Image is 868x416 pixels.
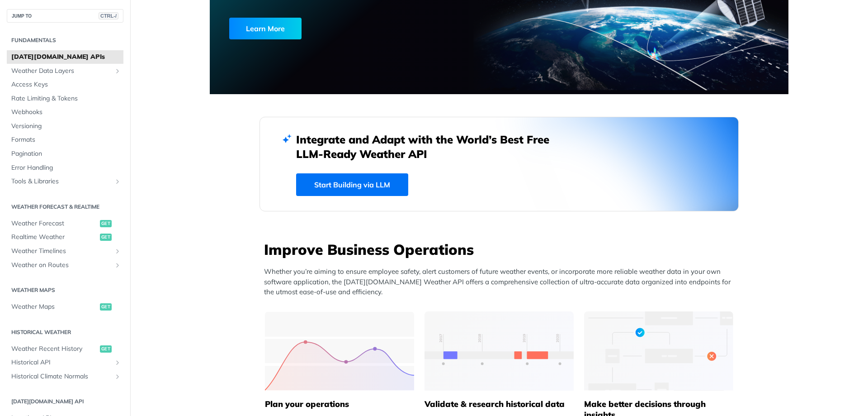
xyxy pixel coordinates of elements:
[100,220,112,227] span: get
[7,175,123,188] a: Tools & LibrariesShow subpages for Tools & Libraries
[114,262,121,269] button: Show subpages for Weather on Routes
[7,92,123,105] a: Rate Limiting & Tokens
[11,233,98,242] span: Realtime Weather
[264,267,739,297] p: Whether you’re aiming to ensure employee safety, alert customers of future weather events, or inc...
[7,64,123,78] a: Weather Data LayersShow subpages for Weather Data Layers
[11,372,112,381] span: Historical Climate Normals
[11,122,121,131] span: Versioning
[11,302,98,311] span: Weather Maps
[425,311,574,391] img: 13d7ca0-group-496-2.svg
[114,178,121,185] button: Show subpages for Tools & Libraries
[7,147,123,161] a: Pagination
[7,161,123,175] a: Error Handling
[11,149,121,158] span: Pagination
[7,356,123,369] a: Historical APIShow subpages for Historical API
[7,78,123,91] a: Access Keys
[7,244,123,258] a: Weather TimelinesShow subpages for Weather Timelines
[7,9,123,23] button: JUMP TOCTRL-/
[100,234,112,241] span: get
[11,67,112,76] span: Weather Data Layers
[11,108,121,117] span: Webhooks
[11,177,112,186] span: Tools & Libraries
[296,132,563,161] h2: Integrate and Adapt with the World’s Best Free LLM-Ready Weather API
[584,311,733,391] img: a22d113-group-496-32x.svg
[11,219,98,228] span: Weather Forecast
[11,135,121,144] span: Formats
[265,311,414,391] img: 39565e8-group-4962x.svg
[7,342,123,356] a: Weather Recent Historyget
[11,247,112,256] span: Weather Timelines
[11,80,121,89] span: Access Keys
[100,303,112,311] span: get
[99,12,118,19] span: CTRL-/
[7,286,123,294] h2: Weather Maps
[11,358,112,367] span: Historical API
[11,344,98,354] span: Weather Recent History
[11,261,112,270] span: Weather on Routes
[7,105,123,119] a: Webhooks
[11,94,121,103] span: Rate Limiting & Tokens
[7,230,123,244] a: Realtime Weatherget
[7,397,123,406] h2: [DATE][DOMAIN_NAME] API
[7,133,123,147] a: Formats
[7,328,123,336] h2: Historical Weather
[7,300,123,314] a: Weather Mapsget
[425,399,574,410] h5: Validate & research historical data
[7,258,123,272] a: Weather on RoutesShow subpages for Weather on Routes
[229,18,302,39] div: Learn More
[100,345,112,353] span: get
[114,373,121,380] button: Show subpages for Historical Climate Normals
[11,163,121,172] span: Error Handling
[296,173,408,196] a: Start Building via LLM
[264,239,739,259] h3: Improve Business Operations
[265,399,414,410] h5: Plan your operations
[114,359,121,366] button: Show subpages for Historical API
[229,18,453,39] a: Learn More
[114,67,121,75] button: Show subpages for Weather Data Layers
[7,36,123,44] h2: Fundamentals
[7,203,123,211] h2: Weather Forecast & realtime
[7,370,123,383] a: Historical Climate NormalsShow subpages for Historical Climate Normals
[7,120,123,133] a: Versioning
[11,53,121,62] span: [DATE][DOMAIN_NAME] APIs
[7,217,123,230] a: Weather Forecastget
[7,50,123,64] a: [DATE][DOMAIN_NAME] APIs
[114,248,121,255] button: Show subpages for Weather Timelines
